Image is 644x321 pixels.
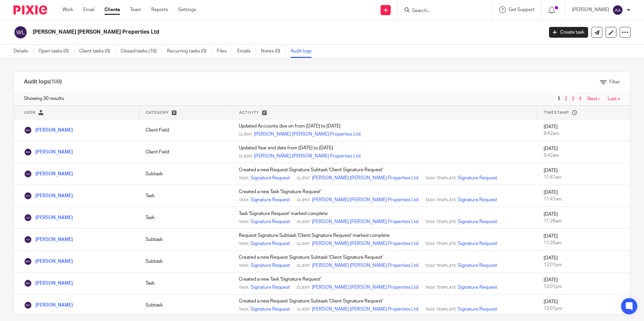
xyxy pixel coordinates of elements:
a: Details [13,45,33,58]
span: Client [297,241,310,247]
td: [DATE] [537,185,630,207]
h2: [PERSON_NAME] [PERSON_NAME] Properties Ltd [33,29,438,36]
div: 11:26am [544,240,623,246]
a: 3 [572,97,574,101]
td: Updated Accounts due on from [DATE] to [DATE] [232,119,537,141]
a: Signature Request [251,240,290,247]
span: Task [239,285,249,290]
a: [PERSON_NAME] [PERSON_NAME] Properties Ltd [312,262,418,269]
a: [PERSON_NAME] [PERSON_NAME] Properties Ltd [254,131,360,138]
a: [PERSON_NAME] [PERSON_NAME] Properties Ltd [312,240,418,247]
div: 12:01pm [544,283,623,290]
a: 2 [565,97,567,101]
a: Signature Request [251,197,290,203]
img: Mehreen Ajaz [24,279,32,287]
td: Subtask [139,163,232,185]
a: [PERSON_NAME] [24,303,73,308]
img: Adam Abdulla [24,192,32,200]
a: Signature Request [251,175,290,181]
td: Task [139,273,232,294]
a: Signature Request [251,306,290,313]
span: User [24,111,35,114]
div: 9:42am [544,130,623,137]
a: Email [83,6,94,13]
td: Task 'Signature Request' marked complete [232,207,537,229]
a: Signature Request [458,197,497,203]
a: Signature Request [458,240,497,247]
td: [DATE] [537,273,630,294]
span: Client [239,132,252,137]
a: Recurring tasks (0) [167,45,212,58]
span: Task Template [425,198,456,203]
a: [PERSON_NAME] [PERSON_NAME] Properties Ltd [312,284,418,291]
a: Last » [608,97,620,101]
img: Pixie [13,5,47,14]
span: Category [146,111,169,114]
td: Request Signature Subtask 'Client Signature Request' marked complete [232,229,537,251]
img: Mehreen Ajaz [24,126,32,134]
td: Subtask [139,251,232,273]
span: Task [239,263,249,269]
img: svg%3E [13,25,28,39]
td: Created a new Task 'Signature Request' [232,185,537,207]
img: Mehreen Ajaz [24,301,32,309]
td: [DATE] [537,294,630,316]
td: Created a new Task 'Signature Request' [232,273,537,294]
a: Files [217,45,232,58]
span: Task [239,219,249,225]
a: Signature Request [458,306,497,313]
span: Client [297,307,310,312]
td: [DATE] [537,163,630,185]
a: [PERSON_NAME] [PERSON_NAME] Properties Ltd [312,197,418,203]
td: Created a new Request Signature Subtask 'Client Signature Request' [232,251,537,273]
a: Signature Request [458,175,497,181]
a: Notes (0) [261,45,286,58]
a: [PERSON_NAME] [PERSON_NAME] Properties Ltd [312,218,418,225]
span: Timestamp [544,111,569,114]
img: Adam Abdulla [24,236,32,244]
td: [DATE] [537,141,630,163]
span: Client [239,154,252,159]
span: Task Template [425,176,456,181]
td: [DATE] [537,207,630,229]
span: 1 [556,95,562,103]
td: Subtask [139,294,232,316]
span: Client [297,263,310,269]
a: Signature Request [458,262,497,269]
a: Audit logs [291,45,317,58]
span: Client [297,285,310,290]
span: Filter [609,80,620,84]
img: Adam Abdulla [24,170,32,178]
span: Activity [239,111,259,114]
h1: Audit logs [24,78,62,85]
a: Closed tasks (10) [121,45,162,58]
td: Task [139,185,232,207]
td: Created a new Request Signature Subtask 'Client Signature Request' [232,294,537,316]
td: Client Field [139,119,232,141]
div: 12:01pm [544,261,623,268]
span: Task [239,176,249,181]
td: [DATE] [537,119,630,141]
span: Client [297,198,310,203]
a: Open tasks (0) [38,45,74,58]
a: Settings [178,6,196,13]
img: Adam Abdulla [24,214,32,222]
nav: pager [556,96,620,102]
a: [PERSON_NAME] [24,193,73,198]
a: 4 [579,97,581,101]
td: Task [139,207,232,229]
div: 12:01pm [544,305,623,312]
span: Task Template [425,307,456,312]
a: Reports [151,6,168,13]
span: Task [239,241,249,247]
td: Created a new Request Signature Subtask 'Client Signature Request' [232,163,537,185]
a: [PERSON_NAME] [PERSON_NAME] Properties Ltd [312,175,418,181]
a: Next › [587,97,600,101]
span: Get Support [509,7,535,12]
img: svg%3E [612,5,623,15]
input: Search [411,8,472,14]
span: Client [297,176,310,181]
span: Task [239,307,249,312]
a: Client tasks (0) [79,45,116,58]
a: [PERSON_NAME] [PERSON_NAME] Properties Ltd [254,153,360,159]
